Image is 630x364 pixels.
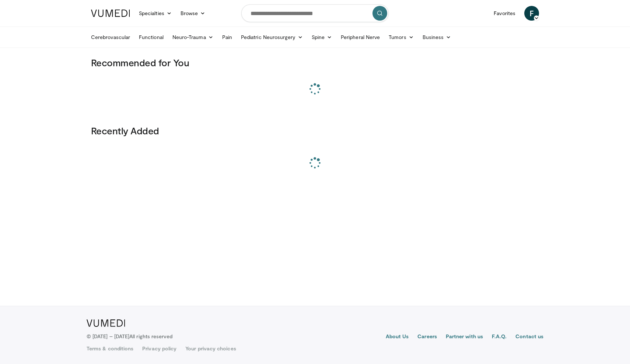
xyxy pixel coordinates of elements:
[237,30,307,45] a: Pediatric Neurosurgery
[417,333,437,342] a: Careers
[218,30,237,45] a: Pain
[134,6,176,21] a: Specialties
[91,10,130,17] img: VuMedi Logo
[492,333,507,342] a: F.A.Q.
[87,319,125,327] img: VuMedi Logo
[168,30,218,45] a: Neuro-Trauma
[241,4,389,22] input: Search topics, interventions
[134,30,168,45] a: Functional
[91,57,539,68] h3: Recommended for You
[336,30,384,45] a: Peripheral Nerve
[384,30,418,45] a: Tumors
[87,345,133,352] a: Terms & conditions
[307,30,336,45] a: Spine
[515,333,543,342] a: Contact us
[489,6,520,21] a: Favorites
[87,333,173,340] p: © [DATE] – [DATE]
[87,30,134,45] a: Cerebrovascular
[524,6,539,21] a: F
[185,345,236,352] a: Your privacy choices
[142,345,176,352] a: Privacy policy
[91,125,539,137] h3: Recently Added
[386,333,409,342] a: About Us
[176,6,210,21] a: Browse
[418,30,456,45] a: Business
[446,333,483,342] a: Partner with us
[129,333,172,339] span: All rights reserved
